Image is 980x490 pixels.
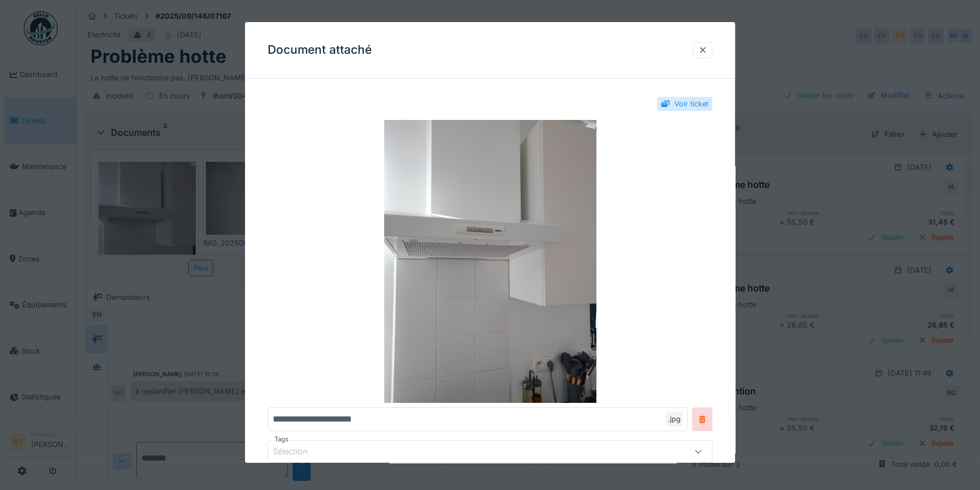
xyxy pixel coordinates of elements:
[268,120,712,403] img: 79148ebb-866c-4b42-a083-8b6fde5fadb7-IMG_20250930_121356_705.jpg
[272,435,291,444] label: Tags
[665,411,683,427] div: .jpg
[674,98,708,109] div: Voir ticket
[273,445,324,458] div: Sélection
[268,43,372,57] h3: Document attaché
